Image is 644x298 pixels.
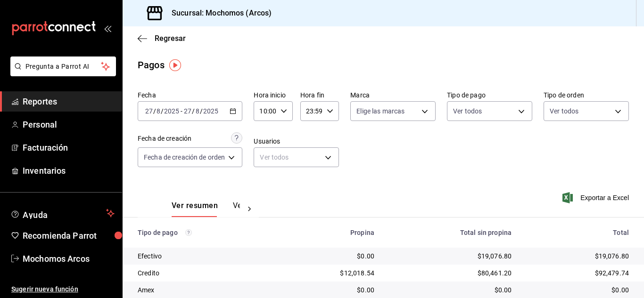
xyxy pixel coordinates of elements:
[23,95,115,108] span: Reportes
[356,106,405,116] span: Elige las marcas
[164,107,180,115] input: ----
[138,34,186,43] button: Regresar
[169,59,181,71] img: Tooltip marker
[23,164,115,177] span: Inventarios
[192,107,195,115] span: /
[254,147,339,167] div: Ver todos
[527,251,629,261] div: $19,076.80
[138,58,165,72] div: Pagos
[7,68,116,78] a: Pregunta a Parrot AI
[544,92,629,98] label: Tipo de orden
[550,106,578,116] span: Ver todos
[181,107,182,115] span: -
[389,251,512,261] div: $19,076.80
[200,107,203,115] span: /
[564,192,629,203] button: Exportar a Excel
[138,92,242,98] label: Fecha
[23,229,115,242] span: Recomienda Parrot
[453,106,482,116] span: Ver todos
[164,8,272,19] h3: Sucursal: Mochomos (Arcos)
[183,107,192,115] input: --
[527,285,629,295] div: $0.00
[23,208,102,219] span: Ayuda
[138,268,273,278] div: Credito
[254,92,292,98] label: Hora inicio
[156,107,161,115] input: --
[288,251,374,261] div: $0.00
[389,268,512,278] div: $80,461.20
[161,107,164,115] span: /
[172,201,240,217] div: navigation tabs
[389,229,512,236] div: Total sin propina
[195,107,200,115] input: --
[138,229,273,236] div: Tipo de pago
[23,252,115,265] span: Mochomos Arcos
[527,268,629,278] div: $92,479.74
[104,24,111,32] button: open_drawer_menu
[447,92,532,98] label: Tipo de pago
[153,107,156,115] span: /
[138,285,273,295] div: Amex
[288,285,374,295] div: $0.00
[155,34,186,43] span: Regresar
[25,62,101,72] span: Pregunta a Parrot AI
[288,268,374,278] div: $12,018.54
[185,229,192,236] svg: Los pagos realizados con Pay y otras terminales son montos brutos.
[288,229,374,236] div: Propina
[527,229,629,236] div: Total
[389,285,512,295] div: $0.00
[138,251,273,261] div: Efectivo
[144,153,225,162] span: Fecha de creación de orden
[23,141,115,154] span: Facturación
[233,201,268,217] button: Ver pagos
[203,107,219,115] input: ----
[10,56,116,76] button: Pregunta a Parrot AI
[145,107,153,115] input: --
[350,92,436,98] label: Marca
[172,201,218,217] button: Ver resumen
[11,284,115,294] span: Sugerir nueva función
[138,134,191,144] div: Fecha de creación
[23,118,115,131] span: Personal
[300,92,339,98] label: Hora fin
[254,138,339,145] label: Usuarios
